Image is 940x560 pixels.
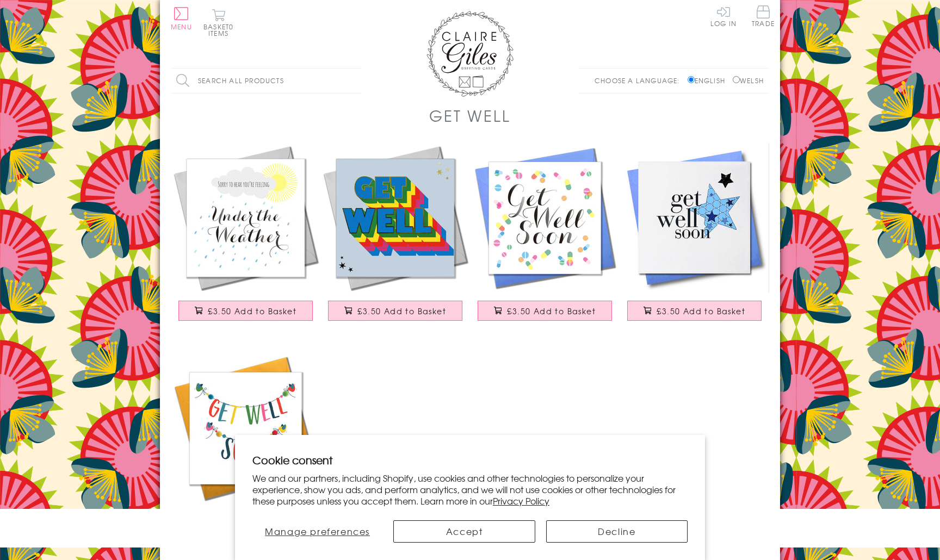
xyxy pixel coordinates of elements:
label: English [688,76,731,85]
input: Search all products [171,69,361,93]
span: Trade [752,5,775,27]
button: £3.50 Add to Basket [478,301,613,321]
a: Get Well Card, Banner, Get Well Soon, Embellished with colourful pompoms £3.75 Add to Basket [171,353,320,542]
img: Get Well Card, Rainbow block letters and stars, with gold foil [320,143,470,293]
span: £3.50 Add to Basket [208,306,296,316]
a: Get Well Card, Sunshine and Clouds, Sorry to hear you're Under the Weather £3.50 Add to Basket [171,143,320,332]
span: Menu [171,22,192,32]
button: £3.50 Add to Basket [178,301,313,321]
button: Accept [393,520,535,543]
img: Get Well Card, Sunshine and Clouds, Sorry to hear you're Under the Weather [171,143,320,293]
button: £3.50 Add to Basket [627,301,762,321]
h2: Cookie consent [252,452,688,468]
a: Get Well Card, Pills, Get Well Soon £3.50 Add to Basket [470,143,620,332]
button: Decline [546,520,688,543]
a: Get Well Card, Blue Star, Get Well Soon, Embellished with a shiny padded star £3.50 Add to Basket [620,143,769,332]
input: English [688,76,695,83]
p: We and our partners, including Shopify, use cookies and other technologies to personalize your ex... [252,472,688,506]
span: £3.50 Add to Basket [507,306,596,316]
label: Welsh [733,76,764,85]
input: Welsh [733,76,740,83]
img: Claire Giles Greetings Cards [426,11,514,97]
span: Manage preferences [265,525,370,538]
a: Privacy Policy [493,494,549,507]
button: Manage preferences [252,520,382,543]
button: Menu [171,7,192,30]
img: Get Well Card, Banner, Get Well Soon, Embellished with colourful pompoms [171,353,320,503]
img: Get Well Card, Pills, Get Well Soon [470,143,620,293]
button: Basket0 items [203,9,233,36]
p: Choose a language: [595,76,685,85]
button: £3.50 Add to Basket [328,301,463,321]
a: Trade [752,5,775,29]
h1: Get Well [429,104,510,127]
input: Search [350,69,361,93]
a: Get Well Card, Rainbow block letters and stars, with gold foil £3.50 Add to Basket [320,143,470,332]
span: £3.50 Add to Basket [657,306,745,316]
span: £3.50 Add to Basket [357,306,446,316]
span: 0 items [208,22,233,38]
img: Get Well Card, Blue Star, Get Well Soon, Embellished with a shiny padded star [620,143,769,293]
a: Log In [710,5,737,27]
